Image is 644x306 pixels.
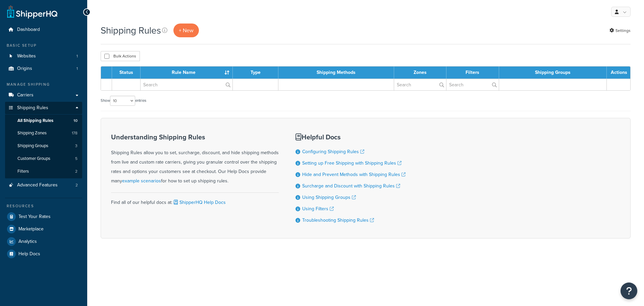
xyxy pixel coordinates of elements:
th: Type [233,67,278,79]
span: All Shipping Rules [17,118,53,124]
span: 178 [72,130,77,136]
a: Settings [609,26,631,35]
li: Origins [5,62,82,75]
li: Customer Groups [5,152,82,165]
a: Shipping Rules [5,102,82,114]
span: Carriers [17,92,34,98]
span: 10 [73,118,77,124]
span: Advanced Features [17,182,58,188]
li: Filters [5,165,82,178]
a: Analytics [5,235,82,248]
span: Shipping Rules [17,105,48,111]
a: Customer Groups 5 [5,152,82,165]
th: Filters [446,67,499,79]
span: Shipping Groups [17,143,48,149]
span: Test Your Rates [18,214,51,220]
span: 5 [75,156,77,162]
li: Websites [5,50,82,62]
span: Websites [17,53,36,59]
th: Status [112,67,141,79]
a: All Shipping Rules 10 [5,115,82,127]
a: Troubleshooting Shipping Rules [302,217,374,224]
a: Origins 1 [5,62,82,75]
span: 2 [75,169,77,174]
span: 3 [75,143,77,149]
button: Bulk Actions [101,51,140,61]
a: Test Your Rates [5,211,82,223]
div: Basic Setup [5,43,82,48]
span: Filters [17,169,29,174]
li: Advanced Features [5,179,82,191]
label: Show entries [101,96,146,106]
th: Actions [607,67,630,79]
span: Shipping Zones [17,130,47,136]
a: Shipping Zones 178 [5,127,82,139]
a: Using Shipping Groups [302,194,356,201]
a: Marketplace [5,223,82,235]
span: Analytics [18,239,37,245]
span: Origins [17,66,32,72]
a: Hide and Prevent Methods with Shipping Rules [302,171,406,178]
select: Showentries [110,96,135,106]
span: 1 [76,66,78,72]
span: Customer Groups [17,156,50,162]
li: Shipping Groups [5,140,82,152]
th: Zones [394,67,446,79]
h3: Understanding Shipping Rules [111,133,279,141]
a: Help Docs [5,248,82,260]
a: example scenarios [122,177,161,184]
a: Setting up Free Shipping with Shipping Rules [302,160,401,167]
input: Search [141,79,232,90]
li: Shipping Zones [5,127,82,139]
th: Rule Name [141,67,233,79]
a: Using Filters [302,205,334,212]
a: Shipping Groups 3 [5,140,82,152]
button: Open Resource Center [621,282,637,299]
a: ShipperHQ Home [7,5,57,18]
div: Resources [5,203,82,209]
a: Surcharge and Discount with Shipping Rules [302,182,400,189]
li: Shipping Rules [5,102,82,178]
li: All Shipping Rules [5,115,82,127]
span: 1 [76,53,78,59]
th: Shipping Groups [499,67,607,79]
a: Configuring Shipping Rules [302,148,364,155]
a: Advanced Features 2 [5,179,82,191]
span: Marketplace [18,226,44,232]
div: Find all of our helpful docs at: [111,192,279,207]
span: Dashboard [17,27,40,33]
a: Websites 1 [5,50,82,62]
h1: Shipping Rules [101,24,161,37]
div: Manage Shipping [5,82,82,87]
a: ShipperHQ Help Docs [172,199,226,206]
th: Shipping Methods [278,67,394,79]
input: Search [394,79,446,90]
a: Filters 2 [5,165,82,178]
p: + New [173,24,199,37]
input: Search [446,79,499,90]
a: Dashboard [5,24,82,36]
div: Shipping Rules allow you to set, surcharge, discount, and hide shipping methods from live and cus... [111,133,279,186]
a: Carriers [5,89,82,101]
h3: Helpful Docs [296,133,406,141]
span: Help Docs [18,251,40,257]
span: 2 [75,182,78,188]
